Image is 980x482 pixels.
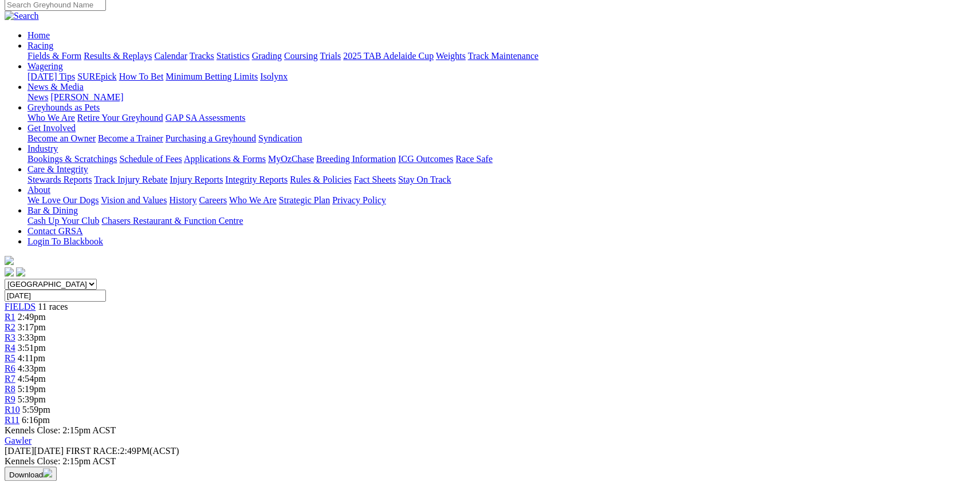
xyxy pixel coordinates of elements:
[18,343,46,353] span: 3:51pm
[260,72,288,81] a: Isolynx
[332,195,386,205] a: Privacy Policy
[290,175,352,184] a: Rules & Policies
[27,144,58,153] a: Industry
[284,51,318,61] a: Coursing
[27,216,975,226] div: Bar & Dining
[77,113,163,123] a: Retire Your Greyhound
[5,322,15,332] a: R2
[27,185,50,195] a: About
[268,154,314,164] a: MyOzChase
[101,216,243,226] a: Chasers Restaurant & Function Centre
[170,175,223,184] a: Injury Reports
[166,72,258,81] a: Minimum Betting Limits
[320,51,341,61] a: Trials
[18,322,46,332] span: 3:17pm
[5,394,15,404] span: R9
[5,425,116,435] span: Kennels Close: 2:15pm ACST
[154,51,187,61] a: Calendar
[166,113,246,123] a: GAP SA Assessments
[5,267,14,276] img: facebook.svg
[27,113,975,123] div: Greyhounds as Pets
[5,384,15,394] a: R8
[27,175,92,184] a: Stewards Reports
[27,113,75,123] a: Who We Are
[27,154,117,164] a: Bookings & Scratchings
[354,175,396,184] a: Fact Sheets
[252,51,282,61] a: Grading
[18,364,46,373] span: 4:33pm
[27,226,82,236] a: Contact GRSA
[98,133,163,143] a: Become a Trainer
[27,61,63,71] a: Wagering
[5,364,15,373] a: R6
[27,51,81,61] a: Fields & Form
[77,72,116,81] a: SUREpick
[27,92,48,102] a: News
[455,154,492,164] a: Race Safe
[169,195,196,205] a: History
[16,267,25,276] img: twitter.svg
[279,195,330,205] a: Strategic Plan
[27,236,103,246] a: Login To Blackbook
[5,374,15,384] a: R7
[27,123,76,133] a: Get Involved
[5,312,15,322] a: R1
[5,333,15,342] a: R3
[27,41,53,50] a: Racing
[27,154,975,164] div: Industry
[22,405,50,414] span: 5:59pm
[94,175,167,184] a: Track Injury Rebate
[5,446,64,456] span: [DATE]
[190,51,214,61] a: Tracks
[5,415,19,425] a: R11
[27,216,99,226] a: Cash Up Your Club
[27,206,78,215] a: Bar & Dining
[5,353,15,363] span: R5
[27,195,99,205] a: We Love Our Dogs
[5,11,39,21] img: Search
[84,51,152,61] a: Results & Replays
[5,256,14,265] img: logo-grsa-white.png
[27,133,975,144] div: Get Involved
[27,195,975,206] div: About
[316,154,396,164] a: Breeding Information
[38,302,68,311] span: 11 races
[258,133,302,143] a: Syndication
[27,82,84,92] a: News & Media
[18,374,46,384] span: 4:54pm
[398,175,451,184] a: Stay On Track
[436,51,466,61] a: Weights
[184,154,266,164] a: Applications & Forms
[343,51,434,61] a: 2025 TAB Adelaide Cup
[166,133,256,143] a: Purchasing a Greyhound
[5,405,20,414] a: R10
[119,72,164,81] a: How To Bet
[217,51,250,61] a: Statistics
[43,468,52,477] img: download.svg
[18,333,46,342] span: 3:33pm
[5,290,106,302] input: Select date
[5,302,36,311] a: FIELDS
[27,51,975,61] div: Racing
[5,343,15,353] a: R4
[66,446,179,456] span: 2:49PM(ACST)
[27,92,975,102] div: News & Media
[199,195,227,205] a: Careers
[468,51,538,61] a: Track Maintenance
[101,195,167,205] a: Vision and Values
[27,175,975,185] div: Care & Integrity
[50,92,123,102] a: [PERSON_NAME]
[119,154,182,164] a: Schedule of Fees
[5,436,32,445] a: Gawler
[66,446,120,456] span: FIRST RACE:
[18,384,46,394] span: 5:19pm
[22,415,50,425] span: 6:16pm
